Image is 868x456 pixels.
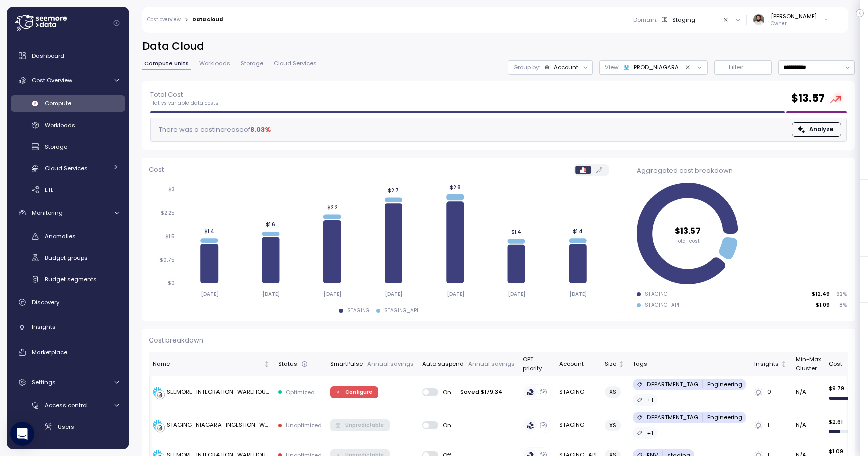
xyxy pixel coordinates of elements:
td: N/A [791,376,824,409]
p: Flat vs variable data costs [150,100,219,107]
button: Analyze [792,122,841,137]
tspan: $2.8 [450,184,461,190]
button: Filter [714,60,772,75]
div: Not sorted [618,361,625,368]
span: Budget groups [45,254,88,262]
div: PROD_NIAGARA [634,63,679,71]
span: Compute units [144,61,189,66]
a: Budget groups [11,250,125,266]
span: Storage [241,61,263,66]
a: Cost overview [147,17,181,22]
a: Insights [11,317,125,337]
tspan: $1.4 [204,228,214,235]
div: > [185,17,188,23]
tspan: $3 [168,186,175,193]
div: 0 [754,388,787,397]
div: Not sorted [263,361,270,368]
td: STAGING [555,376,601,409]
div: Aggregated cost breakdown [637,166,847,176]
h2: $ 13.57 [791,91,825,106]
p: DEPARTMENT_TAG [647,380,698,388]
button: Configure [330,386,378,398]
tspan: $13.57 [675,224,701,236]
p: View : [605,63,619,71]
div: Status [278,360,322,369]
span: Cloud Services [274,61,317,66]
p: Owner [771,20,817,27]
td: STAGING [555,409,601,442]
p: DEPARTMENT_TAG [647,413,698,421]
tspan: [DATE] [323,291,341,297]
a: Marketplace [11,342,125,362]
div: SEEMORE_INTEGRATION_WAREHOUSE [167,388,270,397]
span: Workloads [199,61,230,66]
span: Cloud Services [45,164,88,172]
div: Min-Max Cluster [796,355,821,373]
div: Size [605,360,616,369]
div: There was a cost increase of [156,125,271,135]
div: OPT priority [523,355,551,373]
span: Unpredictable [345,420,384,431]
button: Collapse navigation [110,19,123,27]
span: Workloads [45,121,75,129]
p: Optimized [286,388,315,396]
span: On [438,388,452,396]
p: +1 [647,429,653,437]
p: Filter [729,62,744,72]
a: Cost Overview [11,70,125,90]
a: Settings [11,372,125,392]
a: Anomalies [11,228,125,245]
p: 8 % [834,302,846,309]
p: Unoptimized [286,421,322,429]
div: Saved $179.34 [456,387,506,397]
span: Settings [32,378,56,386]
a: Budget segments [11,271,125,287]
p: Group by: [513,63,540,71]
div: SmartPulse [330,360,414,369]
span: Dashboard [32,52,64,60]
div: STAGING [645,291,668,298]
div: Account [559,360,597,369]
a: Compute [11,95,125,112]
th: InsightsNot sorted [750,352,791,376]
p: Engineering [707,413,742,421]
a: ETL [11,181,125,198]
div: Staging [672,16,695,24]
span: On [438,421,452,429]
p: Engineering [707,380,742,388]
tspan: [DATE] [569,291,587,297]
a: Access control [11,397,125,414]
div: Open Intercom Messenger [10,422,34,446]
tspan: $1.5 [165,233,175,240]
div: Tags [633,360,746,369]
div: STAGING [347,307,370,314]
tspan: $0.75 [160,257,175,263]
p: Domain : [633,16,657,24]
tspan: $1.6 [266,221,275,228]
th: SizeNot sorted [601,352,629,376]
span: Discovery [32,298,59,306]
p: 92 % [834,291,846,298]
span: XS [609,387,616,397]
button: Clear value [722,15,731,24]
p: - Annual savings [363,360,414,369]
span: Users [58,423,74,431]
p: $1.09 [816,302,830,309]
span: Access control [45,401,88,409]
tspan: $1.4 [511,229,521,235]
span: Marketplace [32,348,67,356]
span: Budget segments [45,275,97,283]
h2: Data Cloud [142,39,855,54]
a: Discovery [11,292,125,312]
div: 1 [754,421,787,430]
div: Auto suspend [422,360,515,369]
span: Configure [345,387,372,398]
p: Total Cost [150,90,219,100]
p: +1 [647,396,653,404]
span: Storage [45,143,67,151]
tspan: [DATE] [262,291,280,297]
span: Analyze [809,123,833,136]
tspan: [DATE] [200,291,218,297]
div: STAGING_API [384,307,418,314]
